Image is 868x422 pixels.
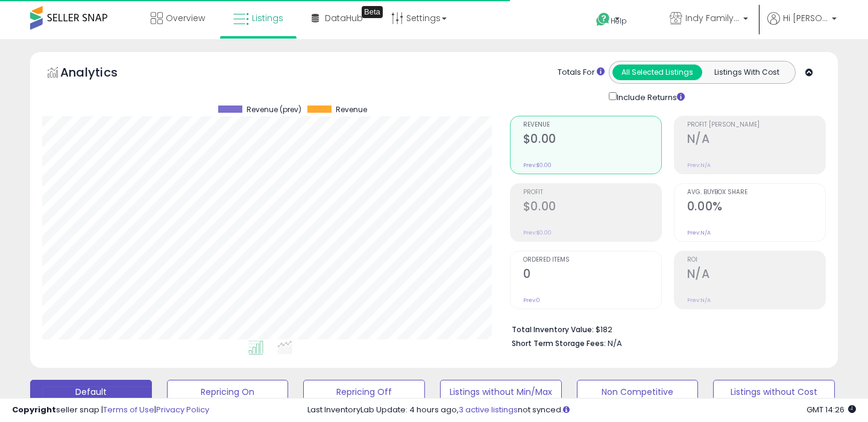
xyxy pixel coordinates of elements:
[523,267,661,283] h2: 0
[577,380,699,404] button: Non Competitive
[12,404,56,415] strong: Copyright
[702,65,791,80] button: Listings With Cost
[713,380,835,404] button: Listings without Cost
[325,12,363,24] span: DataHub
[60,64,141,84] h5: Analytics
[523,122,661,128] span: Revenue
[362,6,383,18] div: Tooltip anchor
[687,297,711,304] small: Prev: N/A
[767,12,837,39] a: Hi [PERSON_NAME]
[687,189,825,196] span: Avg. Buybox Share
[687,257,825,263] span: ROI
[166,12,205,24] span: Overview
[252,12,283,24] span: Listings
[247,105,301,114] span: Revenue (prev)
[523,297,540,304] small: Prev: 0
[687,267,825,283] h2: N/A
[103,404,154,415] a: Terms of Use
[596,12,611,27] i: Get Help
[807,404,856,415] span: 2025-10-13 14:26 GMT
[440,380,562,404] button: Listings without Min/Max
[167,380,289,404] button: Repricing On
[523,229,552,236] small: Prev: $0.00
[512,324,594,335] b: Total Inventory Value:
[12,405,209,416] div: seller snap | |
[523,132,661,148] h2: $0.00
[523,162,552,169] small: Prev: $0.00
[523,189,661,196] span: Profit
[687,162,711,169] small: Prev: N/A
[600,90,699,104] div: Include Returns
[587,3,650,39] a: Help
[303,380,425,404] button: Repricing Off
[685,12,740,24] span: Indy Family Discount
[523,200,661,216] h2: $0.00
[336,105,367,114] span: Revenue
[523,257,661,263] span: Ordered Items
[687,200,825,216] h2: 0.00%
[156,404,209,415] a: Privacy Policy
[512,338,606,348] b: Short Term Storage Fees:
[783,12,828,24] span: Hi [PERSON_NAME]
[687,122,825,128] span: Profit [PERSON_NAME]
[558,67,605,78] div: Totals For
[307,405,856,416] div: Last InventoryLab Update: 4 hours ago, not synced.
[608,338,622,349] span: N/A
[459,404,518,415] a: 3 active listings
[612,65,702,80] button: All Selected Listings
[30,380,152,404] button: Default
[512,321,817,336] li: $182
[687,132,825,148] h2: N/A
[611,16,627,26] span: Help
[687,229,711,236] small: Prev: N/A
